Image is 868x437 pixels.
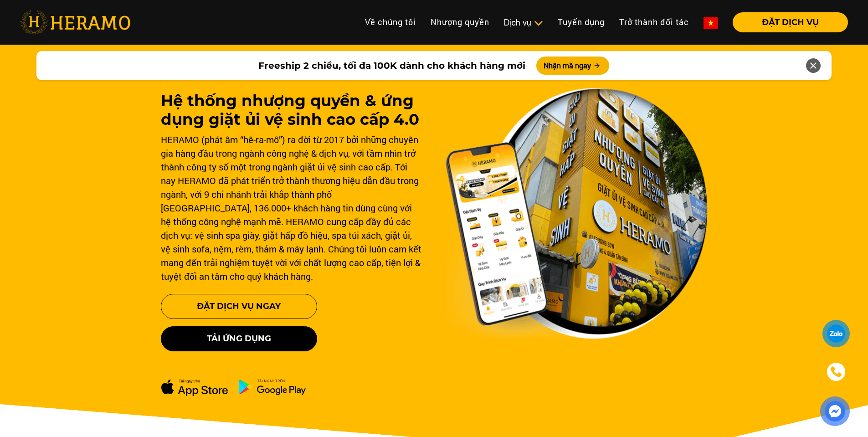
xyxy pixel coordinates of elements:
[733,12,848,32] button: ĐẶT DỊCH VỤ
[161,379,228,396] img: apple-dowload
[824,360,848,384] a: phone-icon
[161,133,423,283] div: HERAMO (phát âm “hê-ra-mô”) ra đời từ 2017 bởi những chuyên gia hàng đầu trong ngành công nghệ & ...
[725,18,848,26] a: ĐẶT DỊCH VỤ
[550,12,612,32] a: Tuyển dụng
[258,59,525,72] span: Freeship 2 chiều, tối đa 100K dành cho khách hàng mới
[536,57,609,75] button: Nhận mã ngay
[161,92,423,129] h1: Hệ thống nhượng quyền & ứng dụng giặt ủi vệ sinh cao cấp 4.0
[161,326,317,351] button: Tải ứng dụng
[612,12,696,32] a: Trở thành đối tác
[534,19,543,28] img: subToggleIcon
[358,12,423,32] a: Về chúng tôi
[504,16,543,29] div: Dịch vụ
[831,367,841,377] img: phone-icon
[239,379,306,395] img: ch-dowload
[704,17,718,29] img: vn-flag.png
[423,12,497,32] a: Nhượng quyền
[161,294,317,319] button: Đặt Dịch Vụ Ngay
[20,10,130,34] img: heramo-logo.png
[445,88,708,339] img: banner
